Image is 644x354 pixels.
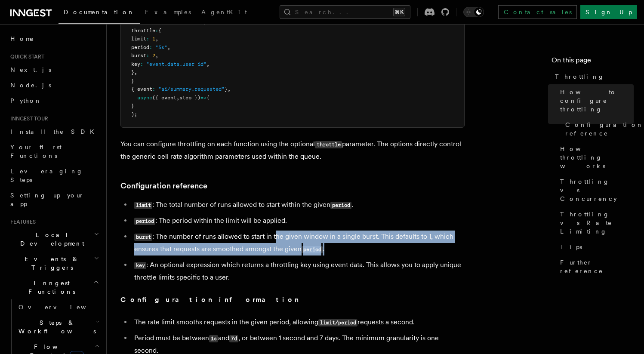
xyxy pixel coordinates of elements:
[15,315,101,339] button: Steps & Workflows
[140,3,196,23] a: Examples
[557,239,634,255] a: Tips
[560,145,634,170] span: How throttling works
[206,95,210,101] span: {
[176,95,179,101] span: ,
[557,84,634,117] a: How to configure throttling
[7,139,101,163] a: Your first Functions
[155,36,158,42] span: ,
[7,188,101,212] a: Setting up your app
[7,275,101,299] button: Inngest Functions
[560,177,634,203] span: Throttling vs Concurrency
[131,36,146,42] span: limit
[560,88,634,114] span: How to configure throttling
[555,72,604,81] span: Throttling
[134,262,146,269] code: key
[580,5,637,19] a: Sign Up
[7,124,101,139] a: Install the SDK
[7,255,94,272] span: Events & Triggers
[131,86,152,92] span: { event
[225,86,228,92] span: }
[134,218,155,225] code: period
[7,279,93,296] span: Inngest Functions
[132,316,465,329] li: The rate limit smooths requests in the given period, allowing requests a second.
[229,335,238,342] code: 7d
[64,9,135,15] span: Documentation
[18,304,107,311] span: Overview
[560,258,634,275] span: Further reference
[7,163,101,188] a: Leveraging Steps
[15,299,101,315] a: Overview
[7,62,101,77] a: Next.js
[565,120,644,138] span: Configuration reference
[146,36,149,42] span: :
[131,52,146,58] span: burst
[557,174,634,206] a: Throttling vs Concurrency
[131,69,134,75] span: }
[146,52,149,58] span: :
[152,52,155,58] span: 2
[552,69,634,84] a: Throttling
[7,219,36,225] span: Features
[200,95,206,101] span: =>
[552,55,634,69] h4: On this page
[557,255,634,279] a: Further reference
[280,5,410,19] button: Search...⌘K
[557,141,634,174] a: How throttling works
[179,95,200,101] span: step })
[15,318,96,336] span: Steps & Workflows
[134,234,152,241] code: burst
[7,77,101,93] a: Node.js
[137,95,152,101] span: async
[132,231,465,255] li: : The number of runs allowed to start in the given window in a single burst. This defaults to 1, ...
[10,66,51,73] span: Next.js
[7,231,94,248] span: Local Development
[158,28,161,34] span: {
[7,251,101,275] button: Events & Triggers
[120,180,207,192] a: Configuration reference
[149,44,152,50] span: :
[330,202,351,209] code: period
[145,9,191,15] span: Examples
[59,3,140,24] a: Documentation
[10,168,83,183] span: Leveraging Steps
[155,28,158,34] span: :
[131,44,149,50] span: period
[7,31,101,46] a: Home
[228,86,231,92] span: ,
[209,335,218,342] code: 1s
[155,44,167,50] span: "5s"
[152,86,155,92] span: :
[158,86,225,92] span: "ai/summary.requested"
[560,210,634,236] span: Throttling vs Rate Limiting
[155,52,158,58] span: ,
[10,34,34,43] span: Home
[120,138,465,163] p: You can configure throttling on each function using the optional parameter. The options directly ...
[131,61,140,67] span: key
[7,115,48,122] span: Inngest tour
[10,128,99,135] span: Install the SDK
[201,9,247,15] span: AgentKit
[498,5,577,19] a: Contact sales
[167,44,170,50] span: ,
[134,202,152,209] code: limit
[152,36,155,42] span: 1
[393,8,405,16] kbd: ⌘K
[140,61,143,67] span: :
[10,97,42,104] span: Python
[10,144,62,159] span: Your first Functions
[132,259,465,283] li: : An optional expression which returns a throttling key using event data. This allows you to appl...
[132,215,465,227] li: : The period within the limit will be applied.
[562,117,634,141] a: Configuration reference
[318,319,357,326] code: limit/period
[557,206,634,239] a: Throttling vs Rate Limiting
[206,61,210,67] span: ,
[463,7,484,17] button: Toggle dark mode
[131,111,137,117] span: );
[131,78,134,84] span: }
[131,103,134,109] span: }
[10,192,84,207] span: Setting up your app
[152,95,176,101] span: ({ event
[120,296,299,304] strong: Configuration information
[10,82,51,89] span: Node.js
[7,53,44,60] span: Quick start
